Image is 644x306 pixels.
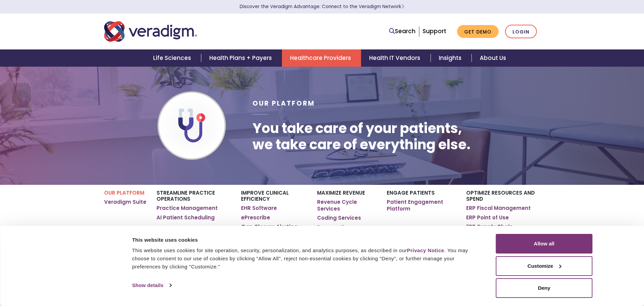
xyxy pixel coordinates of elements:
[361,49,430,67] a: Health IT Vendors
[401,3,404,10] span: Learn More
[240,3,404,10] a: Discover the Veradigm Advantage: Connect to the Veradigm NetworkLearn More
[282,49,361,67] a: Healthcare Providers
[253,99,315,108] span: Our Platform
[407,247,444,253] a: Privacy Notice
[317,199,376,212] a: Revenue Cycle Services
[253,120,471,153] h1: You take care of your patients, we take care of everything else.
[423,27,446,35] a: Support
[466,223,513,230] a: ERP Supply Chain
[241,205,277,212] a: EHR Software
[317,215,361,221] a: Coding Services
[104,20,197,43] img: Veradigm logo
[496,256,593,276] button: Customize
[317,224,376,237] a: Payerpath Clearinghouse
[387,199,456,212] a: Patient Engagement Platform
[132,236,481,244] div: This website uses cookies
[466,214,509,221] a: ERP Point of Use
[132,280,171,290] a: Show details
[201,49,282,67] a: Health Plans + Payers
[132,246,481,271] div: This website uses cookies for site operation, security, personalization, and analytics purposes, ...
[145,49,201,67] a: Life Sciences
[457,25,499,38] a: Get Demo
[466,205,531,212] a: ERP Fiscal Management
[389,27,415,36] a: Search
[241,223,297,230] a: Gap Closure Alerting
[472,49,514,67] a: About Us
[157,214,215,221] a: AI Patient Scheduling
[505,25,537,39] a: Login
[431,49,472,67] a: Insights
[496,234,593,254] button: Allow all
[241,214,270,221] a: ePrescribe
[496,278,593,298] button: Deny
[104,199,146,205] a: Veradigm Suite
[157,205,218,212] a: Practice Management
